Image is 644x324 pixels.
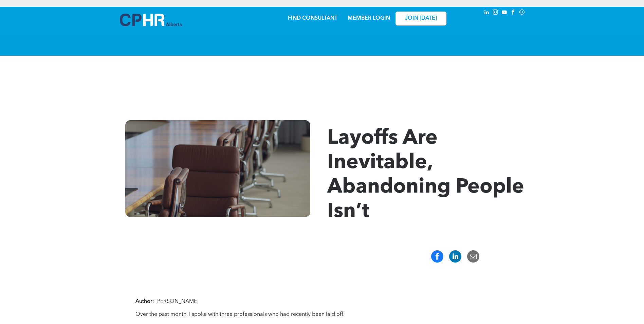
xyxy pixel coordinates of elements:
[120,14,182,26] img: A blue and white logo for cp alberta
[405,15,437,22] span: JOIN [DATE]
[288,16,337,21] a: FIND CONSULTANT
[135,312,345,317] span: Over the past month, I spoke with three professionals who had recently been laid off.
[492,8,499,18] a: instagram
[348,16,390,21] a: MEMBER LOGIN
[395,12,446,25] a: JOIN [DATE]
[152,299,199,304] span: : [PERSON_NAME]
[483,8,491,18] a: linkedin
[518,8,526,18] a: Social network
[501,8,508,18] a: youtube
[327,128,524,222] span: Layoffs Are Inevitable, Abandoning People Isn’t
[135,299,152,304] strong: Author
[510,8,517,18] a: facebook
